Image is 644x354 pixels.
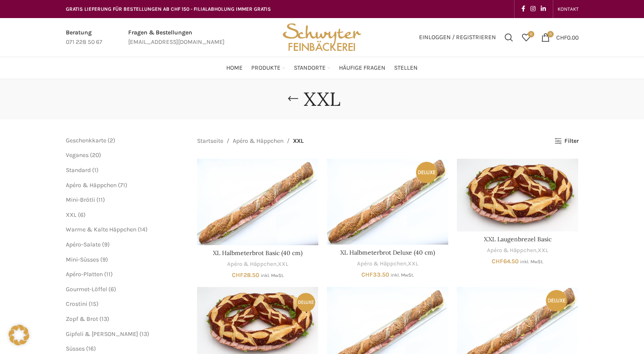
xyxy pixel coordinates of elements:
[226,59,243,77] a: Home
[66,211,77,219] a: XXL
[66,271,103,278] a: Apéro-Platten
[66,345,85,352] a: Süsses
[66,151,89,159] span: Veganes
[66,182,117,189] a: Apéro & Häppchen
[197,136,304,146] nav: Breadcrumb
[88,345,94,352] span: 16
[66,315,98,323] a: Zopf & Brot
[304,88,340,111] h1: XXL
[102,315,107,323] span: 13
[294,59,330,77] a: Standorte
[457,246,578,255] div: ,
[94,166,96,174] span: 1
[553,0,583,18] div: Secondary navigation
[500,29,518,46] a: Suchen
[111,286,114,293] span: 6
[197,260,318,268] div: ,
[226,64,243,72] span: Home
[227,260,277,268] a: Apéro & Häppchen
[66,256,99,263] a: Mini-Süsses
[556,34,579,41] bdi: 0.00
[66,241,101,248] a: Apéro-Salate
[251,59,285,77] a: Produkte
[547,31,554,37] span: 0
[538,246,548,255] a: XXL
[233,136,283,146] a: Apéro & Häppchen
[419,34,496,40] span: Einloggen / Registrieren
[457,159,578,231] a: XXL Laugenbrezel Basic
[110,137,113,144] span: 2
[293,136,304,146] span: XXL
[66,28,102,47] a: Infobox link
[66,166,91,174] a: Standard
[66,226,136,233] a: Warme & Kalte Häppchen
[106,271,111,278] span: 11
[518,29,535,46] a: 0
[99,196,103,203] span: 11
[537,29,583,46] a: 0 CHF0.00
[487,246,536,255] a: Apéro & Häppchen
[142,330,147,338] span: 13
[197,159,318,245] a: XL Halbmeterbrot Basic (40 cm)
[538,3,548,15] a: Linkedin social link
[92,151,99,159] span: 20
[232,271,259,279] bdi: 28.50
[232,271,243,279] span: CHF
[261,273,284,278] small: inkl. MwSt.
[327,260,448,268] div: ,
[558,0,579,18] a: KONTAKT
[361,271,389,278] bdi: 33.50
[128,28,225,47] a: Infobox link
[91,300,96,308] span: 15
[340,249,435,256] a: XL Halbmeterbrot Deluxe (40 cm)
[251,64,280,72] span: Produkte
[66,330,138,338] a: Gipfeli & [PERSON_NAME]
[66,137,106,144] a: Geschenkkarte
[62,59,583,77] div: Main navigation
[339,64,385,72] span: Häufige Fragen
[357,260,407,268] a: Apéro & Häppchen
[492,258,519,265] bdi: 64.50
[66,196,95,203] a: Mini-Brötli
[282,90,304,108] a: Go back
[528,3,538,15] a: Instagram social link
[66,6,271,12] span: GRATIS LIEFERUNG FÜR BESTELLUNGEN AB CHF 150 - FILIALABHOLUNG IMMER GRATIS
[294,64,326,72] span: Standorte
[556,34,567,41] span: CHF
[102,256,106,263] span: 9
[80,211,83,219] span: 6
[278,260,288,268] a: XXL
[492,258,503,265] span: CHF
[361,271,373,278] span: CHF
[280,33,364,40] a: Site logo
[555,138,578,145] a: Filter
[66,286,107,293] a: Gourmet-Löffel
[140,226,145,233] span: 14
[528,31,534,37] span: 0
[327,159,448,244] a: XL Halbmeterbrot Deluxe (40 cm)
[520,259,543,265] small: inkl. MwSt.
[66,300,87,308] a: Crostini
[197,136,223,146] a: Startseite
[120,182,125,189] span: 71
[104,241,108,248] span: 9
[484,235,552,243] a: XXL Laugenbrezel Basic
[394,59,418,77] a: Stellen
[391,272,414,278] small: inkl. MwSt.
[339,59,385,77] a: Häufige Fragen
[408,260,418,268] a: XXL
